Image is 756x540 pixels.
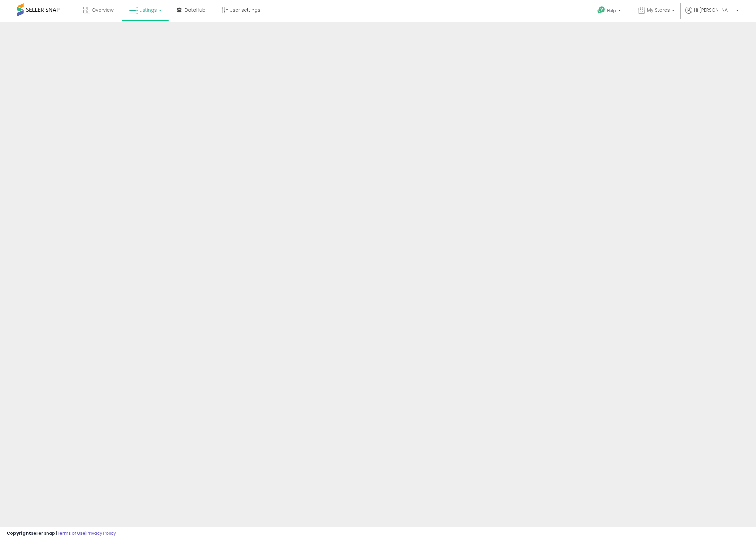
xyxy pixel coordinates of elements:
[607,8,616,13] span: Help
[694,7,734,13] span: Hi [PERSON_NAME]
[592,1,627,22] a: Help
[597,6,605,14] i: Get Help
[185,7,206,13] span: DataHub
[647,7,670,13] span: My Stores
[140,7,157,13] span: Listings
[92,7,113,13] span: Overview
[685,7,739,22] a: Hi [PERSON_NAME]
